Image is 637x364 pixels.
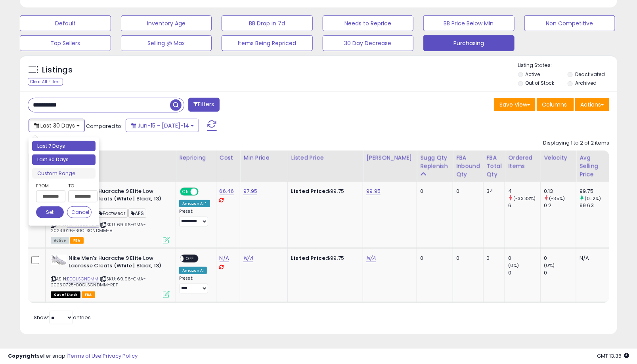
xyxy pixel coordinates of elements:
[508,188,540,195] div: 4
[423,15,515,31] button: BB Price Below Min
[82,292,95,298] span: FBA
[32,168,96,179] li: Custom Range
[121,35,212,51] button: Selling @ Max
[575,80,597,86] label: Archived
[243,187,257,195] a: 97.95
[575,71,605,78] label: Deactivated
[291,255,357,262] div: $99.75
[508,202,540,209] div: 6
[580,188,612,195] div: 99.75
[537,98,574,111] button: Columns
[20,15,111,31] button: Default
[417,151,453,182] th: Please note that this number is a calculation based on your required days of coverage and your ve...
[181,189,191,195] span: ON
[366,187,381,195] a: 99.95
[291,187,327,195] b: Listed Price:
[487,255,499,262] div: 0
[28,78,63,86] div: Clear All Filters
[508,154,537,170] div: Ordered Items
[128,209,146,218] span: APS
[29,119,85,132] button: Last 30 Days
[51,276,146,288] span: | SKU: 69.96-GMA-20250725-B0CLSCNDMM-RET
[51,188,170,243] div: ASIN:
[222,15,313,31] button: BB Drop in 7d
[526,71,540,78] label: Active
[8,353,138,360] div: seller snap | |
[179,154,213,162] div: Repricing
[69,255,165,271] b: Nike Men's Huarache 9 Elite Low Lacrosse Cleats (White | Black, 13)
[32,154,96,165] li: Last 30 Days
[366,154,413,162] div: [PERSON_NAME]
[544,202,576,209] div: 0.2
[585,195,601,202] small: (0.12%)
[126,119,199,132] button: Jun-15 - [DATE]-14
[291,254,327,262] b: Listed Price:
[420,154,450,170] div: Sugg Qty Replenish
[518,62,617,69] p: Listing States:
[68,182,92,190] label: To
[36,206,64,218] button: Set
[36,182,64,190] label: From
[51,292,80,298] span: All listings that are currently out of stock and unavailable for purchase on Amazon
[420,255,447,262] div: 0
[34,314,91,321] span: Show: entries
[68,352,101,360] a: Terms of Use
[514,195,536,202] small: (-33.33%)
[220,154,237,162] div: Cost
[243,254,253,262] a: N/A
[456,188,477,195] div: 0
[67,276,99,282] a: B0CLSCNDMM
[188,98,219,112] button: Filters
[549,195,565,202] small: (-35%)
[51,221,146,233] span: | SKU: 69.96-GMA-20231026-B0CLSCNDMM-8
[67,206,92,218] button: Cancel
[179,200,210,207] div: Amazon AI *
[220,254,229,262] a: N/A
[184,255,196,262] span: OFF
[32,141,96,152] li: Last 7 Days
[323,35,414,51] button: 30 Day Decrease
[121,15,212,31] button: Inventory Age
[96,209,128,218] span: Footwear
[179,276,210,293] div: Preset:
[487,154,502,179] div: FBA Total Qty
[597,352,629,360] span: 2025-08-14 13:36 GMT
[42,65,73,76] h5: Listings
[220,187,234,195] a: 66.46
[580,154,608,179] div: Avg Selling Price
[456,154,480,179] div: FBA inbound Qty
[508,269,540,276] div: 0
[20,35,111,51] button: Top Sellers
[580,255,606,262] div: N/A
[51,237,69,244] span: All listings currently available for purchase on Amazon
[70,237,84,244] span: FBA
[40,122,75,130] span: Last 30 Days
[243,154,284,162] div: Min Price
[197,189,210,195] span: OFF
[544,188,576,195] div: 0.13
[544,269,576,276] div: 0
[8,352,37,360] strong: Copyright
[544,262,555,269] small: (0%)
[179,209,210,227] div: Preset:
[580,202,612,209] div: 99.63
[222,35,313,51] button: Items Being Repriced
[51,255,67,265] img: 31qqsoOe0UL._SL40_.jpg
[544,154,573,162] div: Velocity
[51,255,170,297] div: ASIN:
[494,98,536,111] button: Save View
[179,267,207,274] div: Amazon AI
[366,254,376,262] a: N/A
[420,188,447,195] div: 0
[524,15,616,31] button: Non Competitive
[323,15,414,31] button: Needs to Reprice
[542,101,567,109] span: Columns
[103,352,138,360] a: Privacy Policy
[508,262,519,269] small: (0%)
[526,80,555,86] label: Out of Stock
[69,188,165,204] b: Nike Men's Huarache 9 Elite Low Lacrosse Cleats (White | Black, 13)
[423,35,515,51] button: Purchasing
[487,188,499,195] div: 34
[291,188,357,195] div: $99.75
[138,122,189,130] span: Jun-15 - [DATE]-14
